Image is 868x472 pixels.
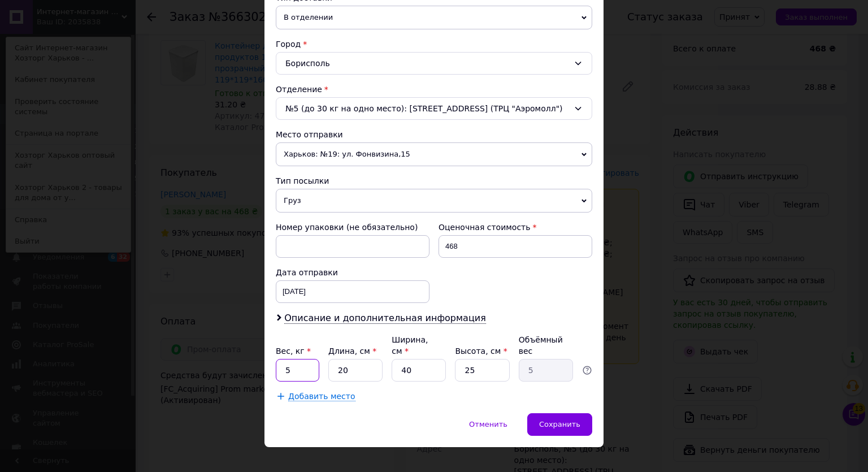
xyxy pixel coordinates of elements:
div: Борисполь [276,52,592,75]
span: Сохранить [539,420,580,428]
div: №5 (до 30 кг на одно место): [STREET_ADDRESS] (ТРЦ "Аэромолл") [276,97,592,120]
span: В отделении [276,6,592,29]
span: Отменить [469,420,507,428]
span: Добавить место [288,392,355,401]
span: Место отправки [276,130,343,139]
span: Описание и дополнительная информация [284,313,486,324]
label: Ширина, см [392,335,428,356]
label: Вес, кг [276,347,311,356]
label: Длина, см [328,347,376,356]
span: Харьков: №19: ул. Фонвизина,15 [276,142,592,166]
div: Объёмный вес [519,334,573,357]
span: Груз [276,189,592,213]
div: Дата отправки [276,267,429,278]
span: Тип посылки [276,176,329,185]
div: Отделение [276,84,592,95]
label: Высота, см [455,347,507,356]
div: Номер упаковки (не обязательно) [276,222,429,233]
div: Город [276,38,592,50]
div: Оценочная стоимость [439,222,592,233]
